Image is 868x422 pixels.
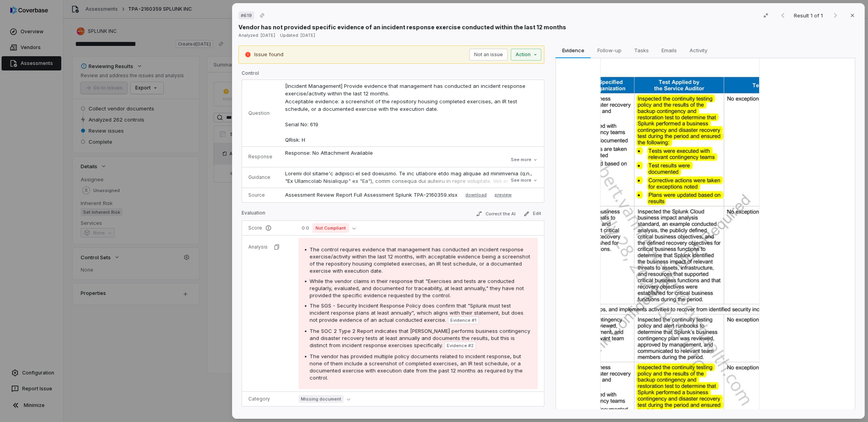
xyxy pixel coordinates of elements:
span: While the vendor claims in their response that "Exercises and tests are conducted regularly, eval... [310,278,524,298]
button: Action [511,49,541,61]
span: Follow-up [594,45,625,55]
button: download [462,190,490,200]
button: Correct the AI [473,209,519,219]
span: Tasks [631,45,652,55]
span: Evidence # 2 [447,342,474,349]
p: Control [242,70,545,80]
p: Category [248,396,286,402]
span: Not Compliant [312,223,349,233]
span: Updated: [DATE] [280,32,315,38]
button: 0.0Not Compliant [299,223,359,233]
p: Score [248,225,286,231]
p: Vendor has not provided specific evidence of an incident response exercise conducted within the l... [238,23,566,31]
p: Question [248,110,272,116]
span: Analyzed: [DATE] [238,32,275,38]
span: Evidence [559,45,588,55]
p: Response [248,154,272,160]
span: Emails [658,45,680,55]
button: Not an issue [469,49,508,61]
button: See more [509,173,540,188]
p: Guidance [248,174,272,181]
p: Evaluation [242,210,265,219]
p: Assessment Review Report Full Assessment Splunk TPA-2160359.xlsx [285,191,458,199]
button: preview [495,190,512,200]
p: Response: No Attachment Available Comment: Splunk reviews and updates its Incident Response Frame... [285,149,538,234]
span: The vendor has provided multiple policy documents related to incident response, but none of them ... [310,353,523,381]
span: Activity [686,45,711,55]
span: Missing document [299,395,344,403]
span: The SGS - Security Incident Response Policy does confirm that "Splunk must test incident response... [310,302,524,323]
p: Loremi dol sitame'c adipisci el sed doeiusmo. Te inc utlabore etdo mag aliquae ad minimvenia (q.n... [285,170,538,317]
p: Analysis [248,244,268,250]
span: The SOC 2 Type 2 Report indicates that [PERSON_NAME] performs business contingency and disaster r... [310,328,530,348]
p: Issue found [254,51,284,59]
p: Source [248,192,272,198]
span: # 619 [241,12,252,19]
button: Copy link [255,8,269,23]
span: The control requires evidence that management has conducted an incident response exercise/activit... [310,246,530,274]
span: Evidence # 1 [450,317,477,323]
button: See more [509,153,540,167]
p: Result 1 of 1 [794,11,825,20]
span: [Incident Management] Provide evidence that management has conducted an incident response exercis... [285,83,527,143]
button: Edit [520,209,545,219]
